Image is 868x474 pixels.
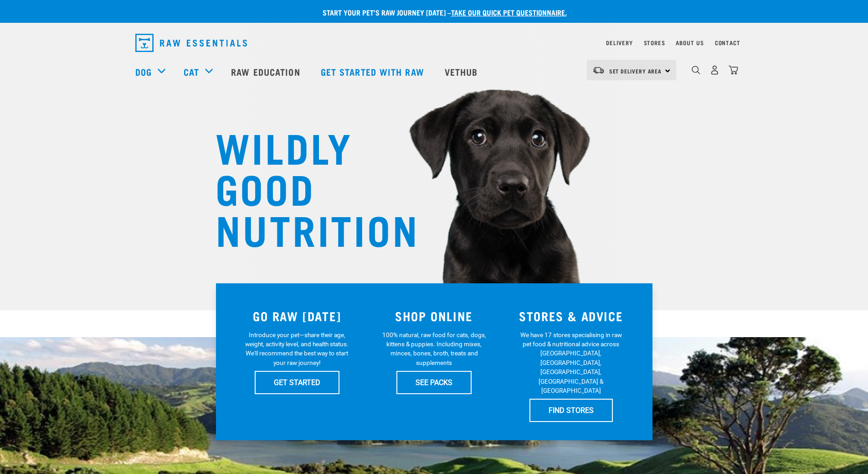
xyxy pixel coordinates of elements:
a: Contact [715,41,740,44]
a: Raw Education [222,53,311,90]
img: Raw Essentials Logo [135,34,247,52]
img: home-icon@2x.png [729,65,738,75]
h3: GO RAW [DATE] [234,309,360,323]
a: take our quick pet questionnaire. [451,10,567,14]
a: Get started with Raw [312,53,436,90]
a: About Us [676,41,704,44]
a: Vethub [436,53,489,90]
h3: SHOP ONLINE [371,309,497,323]
a: Dog [135,65,152,78]
img: van-moving.png [592,66,605,74]
h1: WILDLY GOOD NUTRITION [216,125,398,249]
nav: dropdown navigation [128,30,740,56]
img: user.png [710,65,719,75]
span: Set Delivery Area [609,69,662,73]
a: FIND STORES [529,399,613,422]
a: GET STARTED [255,371,339,394]
a: Delivery [606,41,632,44]
a: SEE PACKS [396,371,472,394]
h3: STORES & ADVICE [508,309,634,323]
a: Stores [644,41,665,44]
p: Introduce your pet—share their age, weight, activity level, and health status. We'll recommend th... [243,330,350,368]
a: Cat [184,65,199,78]
p: We have 17 stores specialising in raw pet food & nutritional advice across [GEOGRAPHIC_DATA], [GE... [518,330,625,396]
p: 100% natural, raw food for cats, dogs, kittens & puppies. Including mixes, minces, bones, broth, ... [380,330,488,368]
img: home-icon-1@2x.png [692,66,700,74]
